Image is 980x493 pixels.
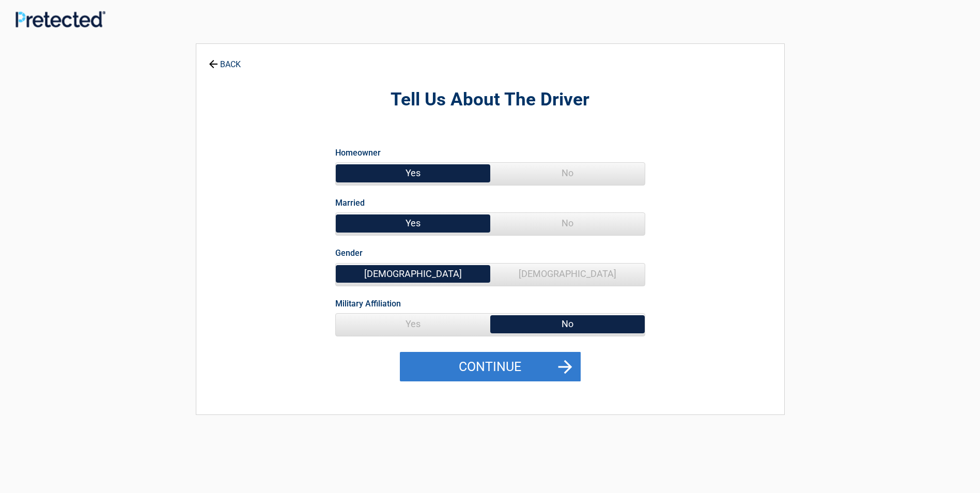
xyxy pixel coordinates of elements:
[207,51,243,69] a: BACK
[335,297,401,311] label: Military Affiliation
[15,11,105,27] img: Main Logo
[335,196,365,210] label: Married
[490,163,645,183] span: No
[336,314,490,334] span: Yes
[490,264,645,284] span: [DEMOGRAPHIC_DATA]
[336,213,490,234] span: Yes
[336,264,490,284] span: [DEMOGRAPHIC_DATA]
[490,314,645,334] span: No
[335,246,363,260] label: Gender
[335,146,381,160] label: Homeowner
[400,352,581,382] button: Continue
[490,213,645,234] span: No
[336,163,490,183] span: Yes
[253,88,727,112] h2: Tell Us About The Driver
